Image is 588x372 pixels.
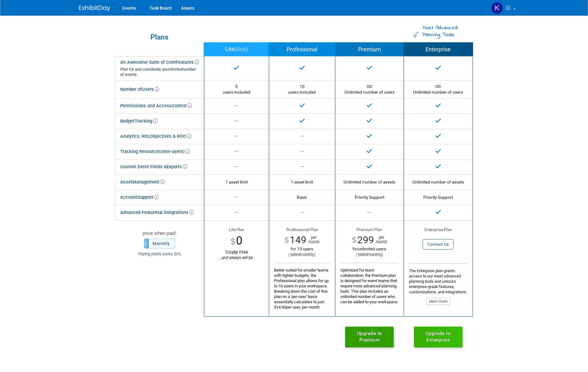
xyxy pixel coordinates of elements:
div: price when paid: [120,230,199,239]
div: ...and always will be. [209,255,264,260]
div: Budget [120,117,158,126]
div: Plan for and coordinate an number of events. [120,67,199,77]
span: per month [306,235,320,244]
div: The Enterprise plan grants access to our most advanced planning tools and unlocks enterprise-grad... [409,263,467,305]
div: Enterprise Plan [409,227,467,233]
span: (non-users) [161,149,190,154]
label: Monthly [144,239,175,248]
img: ExhibitDay [79,5,110,12]
button: learn more [426,298,450,305]
div: 1 asset limit [274,179,330,185]
div: Plans [118,34,201,41]
div: An Awesome Suite of Core [120,59,199,77]
span: ) [246,46,248,52]
div: ( billed ) [340,252,399,258]
span: for [353,247,358,251]
div: Lite Plan [209,227,264,233]
span: 149 [290,234,306,246]
button: Contact Us [423,239,453,249]
span: $ [285,236,289,244]
span: Tracking [135,118,158,124]
span: $ [352,236,356,244]
div: Number of [120,85,159,94]
img: Kasey Zia [491,2,503,14]
div: Account [120,193,159,202]
div: Totally Free [209,249,264,260]
div: Priority Support [340,194,399,200]
i: unlimited [166,67,183,72]
div: 5 users included [209,84,264,95]
span: Users [142,86,159,92]
div: Tracking Resources [120,147,190,156]
img: Our Most Advanced Planning Tools [413,32,419,38]
div: ( billed ) [274,252,330,258]
div: Asset [120,178,165,187]
div: for 10 users [274,246,330,252]
span: per month [374,235,387,244]
span: Most Advanced Planning Tools [422,24,458,39]
span: $ [230,237,235,246]
div: unlimited users [340,246,399,252]
span: Control [172,103,192,109]
div: Unlimited number of assets [409,179,467,185]
div: 1 asset limit [209,179,264,185]
div: 10 users included [274,84,330,95]
div: Professional Plan [274,227,330,234]
span: Analytics, ROI, [120,133,150,139]
div: Paying yearly saves 33% [120,252,199,257]
div: Optimized for team collaboration, the Premium plan is designed for event teams that require more ... [340,263,399,305]
span: Management [132,179,165,185]
span: Features [176,59,199,65]
div: Better suited for smaller teams with tighter budgets, the Professional plan allows for up to 10 u... [274,263,330,310]
div: Custom Event Fields & [120,162,187,171]
div: Premium Plan [340,227,399,234]
span: & Integrations [160,210,194,215]
a: Upgrade toEnterprise [414,327,462,347]
span: 14.90 [276,305,286,309]
th: Enterprise [404,42,472,56]
span: Support [137,194,159,200]
div: Permissions and Access [120,101,192,110]
div: Advanced Features [120,208,194,217]
th: Lite [204,42,269,56]
a: Upgrade toPremium [345,327,394,347]
span: Unlimited number of users [413,84,463,95]
div: Basic [274,194,330,200]
span: free [236,45,246,54]
span: monthly [300,252,314,257]
span: Exports [167,164,187,170]
div: Priority Support [409,194,467,200]
th: Professional [269,42,335,56]
span: 299 [357,234,374,246]
span: 0 [236,234,242,247]
span: monthly [367,252,382,257]
div: Objectives & ROO [120,132,191,141]
th: Premium [335,42,404,56]
span: Unlimited number of users [344,84,395,95]
div: Unlimited number of assets [340,179,399,185]
span: ( [235,46,236,52]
